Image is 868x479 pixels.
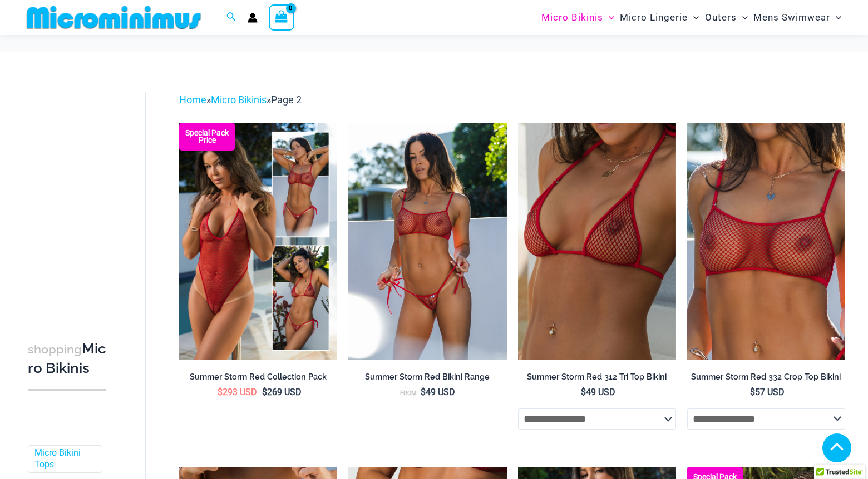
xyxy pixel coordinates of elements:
[687,123,845,360] img: Summer Storm Red 332 Crop Top 01
[421,387,455,397] bdi: 49 USD
[750,387,785,397] bdi: 57 USD
[617,3,702,32] a: Micro LingerieMenu ToggleMenu Toggle
[28,340,106,378] h3: Micro Bikinis
[687,372,845,386] a: Summer Storm Red 332 Crop Top Bikini
[750,387,755,397] span: $
[28,83,128,305] iframe: TrustedSite Certified
[518,123,676,360] a: Summer Storm Red 312 Tri Top 01Summer Storm Red 312 Tri Top 449 Thong 04Summer Storm Red 312 Tri ...
[262,387,302,397] bdi: 269 USD
[518,372,676,382] h2: Summer Storm Red 312 Tri Top Bikini
[218,387,223,397] span: $
[518,372,676,386] a: Summer Storm Red 312 Tri Top Bikini
[348,372,506,382] h2: Summer Storm Red Bikini Range
[348,123,506,360] img: Summer Storm Red 332 Crop Top 449 Thong 02
[751,3,844,32] a: Mens SwimwearMenu ToggleMenu Toggle
[179,123,337,360] a: Summer Storm Red Collection Pack F Summer Storm Red Collection Pack BSummer Storm Red Collection ...
[620,3,688,32] span: Micro Lingerie
[179,94,302,106] span: » »
[702,3,751,32] a: OutersMenu ToggleMenu Toggle
[22,5,205,30] img: MM SHOP LOGO FLAT
[688,3,699,32] span: Menu Toggle
[262,387,267,397] span: $
[179,129,235,144] b: Special Pack Price
[248,13,258,23] a: Account icon link
[179,123,337,360] img: Summer Storm Red Collection Pack F
[400,390,418,397] span: From:
[211,94,267,106] a: Micro Bikinis
[179,372,337,386] a: Summer Storm Red Collection Pack
[269,4,294,30] a: View Shopping Cart, empty
[421,387,426,397] span: $
[179,94,206,106] a: Home
[226,11,236,24] a: Search icon link
[218,387,257,397] bdi: 293 USD
[518,123,676,360] img: Summer Storm Red 312 Tri Top 01
[541,3,603,32] span: Micro Bikinis
[830,3,841,32] span: Menu Toggle
[753,3,830,32] span: Mens Swimwear
[539,3,617,32] a: Micro BikinisMenu ToggleMenu Toggle
[737,3,748,32] span: Menu Toggle
[603,3,614,32] span: Menu Toggle
[705,3,737,32] span: Outers
[28,342,82,356] span: shopping
[581,387,586,397] span: $
[271,94,302,106] span: Page 2
[179,372,337,382] h2: Summer Storm Red Collection Pack
[687,123,845,360] a: Summer Storm Red 332 Crop Top 01Summer Storm Red 332 Crop Top 449 Thong 03Summer Storm Red 332 Cr...
[687,372,845,382] h2: Summer Storm Red 332 Crop Top Bikini
[34,447,93,471] a: Micro Bikini Tops
[348,372,506,386] a: Summer Storm Red Bikini Range
[348,123,506,360] a: Summer Storm Red 332 Crop Top 449 Thong 02Summer Storm Red 332 Crop Top 449 Thong 03Summer Storm ...
[581,387,615,397] bdi: 49 USD
[537,2,846,33] nav: Site Navigation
